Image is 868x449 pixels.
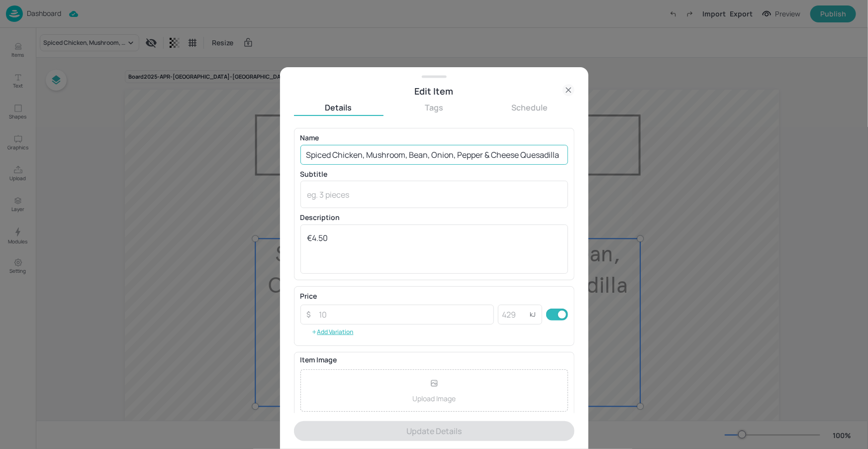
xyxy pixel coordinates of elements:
p: Subtitle [300,171,568,178]
input: eg. Chicken Teriyaki Sushi Roll [300,145,568,165]
button: Add Variation [300,325,365,339]
button: Details [294,102,384,113]
p: Item Image [300,356,568,363]
input: 10 [313,305,494,325]
button: Schedule [485,102,575,113]
p: Price [300,293,317,300]
p: Upload Image [412,393,456,404]
div: Edit Item [294,84,575,98]
p: Name [300,134,568,141]
textarea: €4.50 [307,232,561,265]
p: kJ [530,311,536,318]
button: Tags [389,102,479,113]
p: Description [300,214,568,221]
input: 429 [498,305,530,325]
